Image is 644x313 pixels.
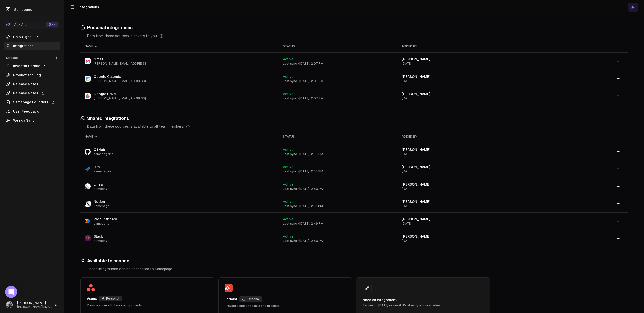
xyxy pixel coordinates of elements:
[87,296,97,301] div: Asana
[94,164,112,169] span: Jira
[6,301,13,308] img: 1695405595226.jpeg
[225,284,233,292] img: Todoist
[85,201,91,207] img: Notion
[283,187,394,191] div: Last sync • [DATE], 2:40 PM
[94,234,109,239] span: Slack
[402,217,431,221] span: [PERSON_NAME]
[85,58,91,64] img: Gmail
[283,165,293,169] span: Active
[402,239,552,243] div: [DATE]
[283,152,394,156] div: Last sync • [DATE], 2:56 PM
[283,234,293,238] span: Active
[402,204,552,208] div: [DATE]
[4,54,60,62] div: Streams
[94,169,112,173] span: samepageai
[94,57,146,62] span: Gmail
[4,33,60,41] a: Daily Signal
[80,24,628,31] h3: Personal integrations
[80,115,628,122] h3: Shared integrations
[4,62,60,70] a: Investor Update
[402,79,552,83] div: [DATE]
[283,92,293,96] span: Active
[94,96,146,100] span: [PERSON_NAME][EMAIL_ADDRESS]
[17,305,52,309] span: [PERSON_NAME][EMAIL_ADDRESS]
[402,148,431,152] span: [PERSON_NAME]
[6,22,27,27] div: Ask AI...
[4,107,60,115] a: User Feedback
[85,93,91,99] img: Google Drive
[402,222,552,226] div: [DATE]
[402,200,431,204] span: [PERSON_NAME]
[85,183,91,189] img: Linear
[4,42,60,50] a: Integrations
[5,286,17,298] div: Open Intercom Messenger
[283,169,394,173] div: Last sync • [DATE], 2:30 PM
[94,79,146,83] span: [PERSON_NAME][EMAIL_ADDRESS]
[85,235,91,241] img: Slack
[4,98,60,106] a: Samepage Founders
[402,62,552,66] div: [DATE]
[94,91,146,96] span: Google Drive
[402,152,552,156] div: [DATE]
[283,135,394,139] div: Status
[402,96,552,100] div: [DATE]
[87,303,208,307] div: Provide access to tasks and projects
[85,135,275,139] div: Name
[283,200,293,204] span: Active
[4,89,60,97] a: Release Notes
[80,257,628,264] h3: Available to connect
[4,71,60,79] a: Product and Eng
[402,92,431,96] span: [PERSON_NAME]
[283,204,394,208] div: Last sync • [DATE], 2:38 PM
[283,182,293,186] span: Active
[46,22,58,27] div: ⌘ +K
[402,234,431,238] span: [PERSON_NAME]
[402,182,431,186] span: [PERSON_NAME]
[94,217,117,222] span: Productboard
[78,5,99,10] h1: Integrations
[85,149,91,154] img: GitHub
[283,62,394,66] div: Last sync • [DATE], 2:07 PM
[402,44,552,48] div: Added by
[283,217,293,221] span: Active
[225,304,346,308] div: Provide access to tasks and projects
[94,62,146,66] span: [PERSON_NAME][EMAIL_ADDRESS]
[283,75,293,79] span: Active
[4,116,60,124] a: Weekly Sync
[283,96,394,100] div: Last sync • [DATE], 2:07 PM
[85,76,91,82] img: Google Calendar
[94,182,109,187] span: Linear
[4,80,60,88] a: Release Notes
[402,165,431,169] span: [PERSON_NAME]
[94,199,109,204] span: Notion
[87,33,628,38] div: Data from these sources is private to you.
[283,57,293,61] span: Active
[402,187,552,191] div: [DATE]
[283,222,394,226] div: Last sync • [DATE], 2:49 PM
[85,44,275,48] div: Name
[283,44,394,48] div: Status
[99,296,122,301] div: Personal
[402,75,431,79] span: [PERSON_NAME]
[94,239,109,243] span: Samepage
[94,222,117,226] span: samepage
[363,303,484,307] div: Request it [DATE] or see if it's already on our roadmap.
[94,204,109,208] span: Samepage
[87,266,628,271] div: These integrations can be connected to Samepage.
[4,21,60,29] button: Ask AI...⌘+K
[283,148,293,152] span: Active
[283,239,394,243] div: Last sync • [DATE], 2:40 PM
[402,57,431,61] span: [PERSON_NAME]
[87,284,95,291] img: Asana
[402,135,552,139] div: Added by
[363,297,484,302] div: Need an integration?
[94,187,109,191] span: Samepage
[225,297,237,302] div: Todoist
[94,74,146,79] span: Google Calendar
[402,169,552,173] div: [DATE]
[4,299,60,311] button: [PERSON_NAME][PERSON_NAME][EMAIL_ADDRESS]
[85,166,91,172] img: Jira
[94,152,113,156] span: samepageinc
[283,79,394,83] div: Last sync • [DATE], 2:07 PM
[239,296,262,302] div: Personal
